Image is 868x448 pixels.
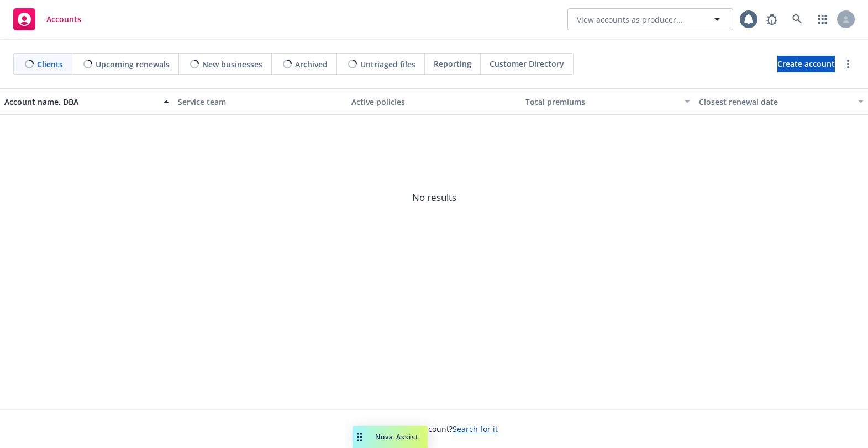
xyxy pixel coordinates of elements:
[453,424,498,434] a: Search for it
[202,58,262,70] span: New businesses
[353,426,366,448] div: Drag to move
[577,14,683,25] span: View accounts as producer...
[96,58,170,70] span: Upcoming renewals
[525,96,678,108] div: Total premiums
[812,8,834,30] a: Switch app
[375,432,419,441] span: Nova Assist
[786,8,808,30] a: Search
[777,54,835,74] span: Create account
[699,96,851,108] div: Closest renewal date
[46,15,81,24] span: Accounts
[777,56,835,72] a: Create account
[371,423,498,435] span: Can't find an account?
[567,8,733,30] button: View accounts as producer...
[4,96,157,108] div: Account name, DBA
[173,88,347,115] button: Service team
[347,88,520,115] button: Active policies
[521,88,695,115] button: Total premiums
[9,4,86,35] a: Accounts
[761,8,783,30] a: Report a Bug
[353,426,428,448] button: Nova Assist
[295,58,328,70] span: Archived
[178,96,343,108] div: Service team
[841,57,855,71] a: more
[490,58,564,70] span: Customer Directory
[695,88,868,115] button: Closest renewal date
[37,58,63,70] span: Clients
[360,58,415,70] span: Untriaged files
[434,58,471,70] span: Reporting
[351,96,516,108] div: Active policies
